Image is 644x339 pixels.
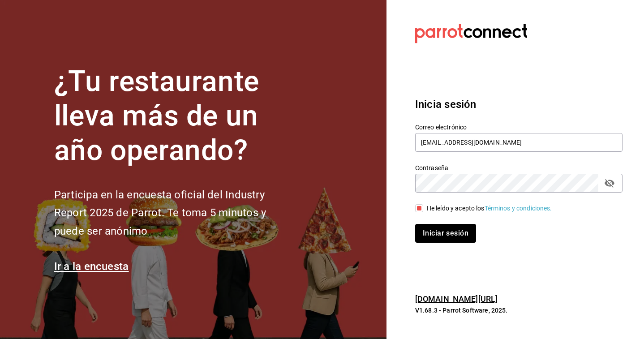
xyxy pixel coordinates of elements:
button: Iniciar sesión [415,224,476,243]
button: passwordField [602,176,617,191]
label: Correo electrónico [415,124,623,130]
div: He leído y acepto los [427,204,552,213]
p: V1.68.3 - Parrot Software, 2025. [415,306,623,315]
a: Términos y condiciones. [485,205,552,212]
a: Ir a la encuesta [54,260,129,273]
h3: Inicia sesión [415,96,623,112]
label: Contraseña [415,165,623,171]
input: Ingresa tu correo electrónico [415,133,623,152]
h2: Participa en la encuesta oficial del Industry Report 2025 de Parrot. Te toma 5 minutos y puede se... [54,186,296,240]
a: [DOMAIN_NAME][URL] [415,294,498,304]
h1: ¿Tu restaurante lleva más de un año operando? [54,64,296,167]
